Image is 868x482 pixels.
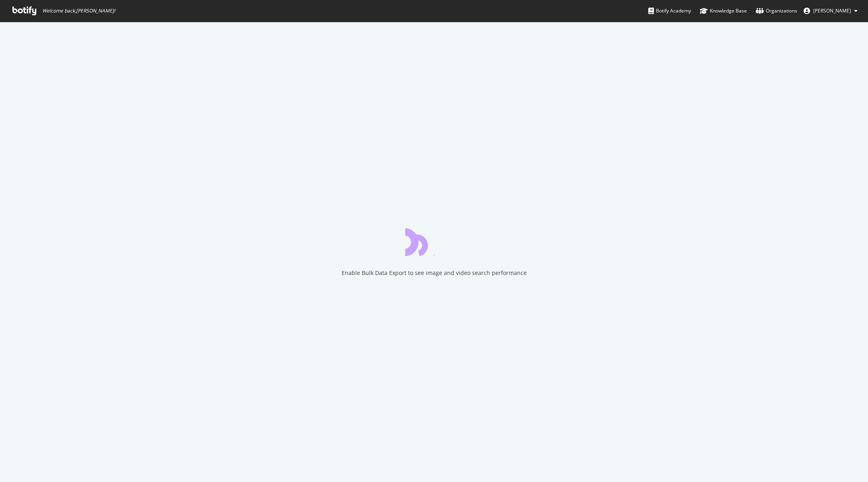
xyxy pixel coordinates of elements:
span: Welcome back, [PERSON_NAME] ! [42,8,115,14]
button: [PERSON_NAME] [797,4,864,17]
div: Botify Academy [648,7,691,15]
div: Organizations [756,7,797,15]
div: animation [405,227,463,256]
div: Enable Bulk Data Export to see image and video search performance [342,269,527,277]
div: Knowledge Base [700,7,747,15]
span: Judith Lungstraß [813,7,851,14]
